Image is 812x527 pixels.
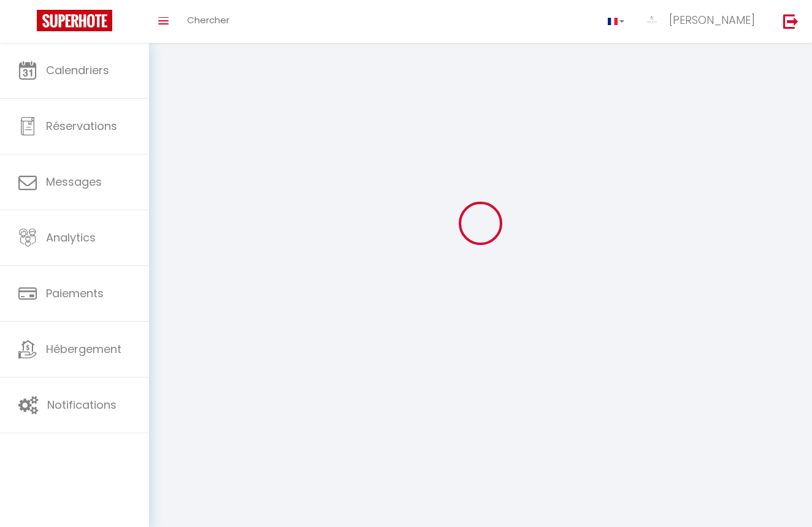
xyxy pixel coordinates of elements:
[783,13,799,29] img: logout
[10,5,47,42] button: Ouvrir le widget de chat LiveChat
[187,13,229,26] span: Chercher
[46,230,96,245] span: Analytics
[46,63,109,78] span: Calendriers
[46,286,104,301] span: Paiements
[669,12,755,28] span: [PERSON_NAME]
[46,174,102,189] span: Messages
[46,341,121,357] span: Hébergement
[37,10,112,31] img: Super Booking
[643,11,661,29] img: ...
[46,118,117,134] span: Réservations
[47,397,117,412] span: Notifications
